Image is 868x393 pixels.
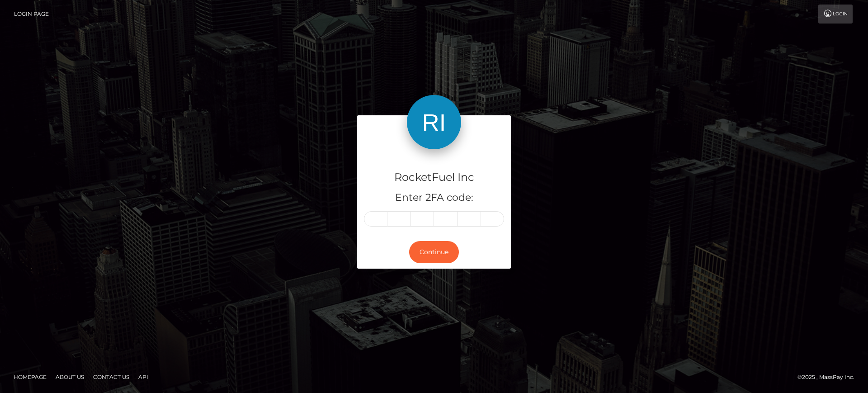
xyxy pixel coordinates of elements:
a: Homepage [10,370,50,384]
img: RocketFuel Inc [407,95,461,149]
a: Login Page [14,5,49,24]
a: API [135,370,152,384]
a: About Us [52,370,88,384]
a: Login [818,5,853,24]
h4: RocketFuel Inc [364,170,504,185]
button: Continue [409,241,459,263]
h5: Enter 2FA code: [364,191,504,205]
a: Contact Us [90,370,133,384]
div: © 2025 , MassPay Inc. [797,372,861,382]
